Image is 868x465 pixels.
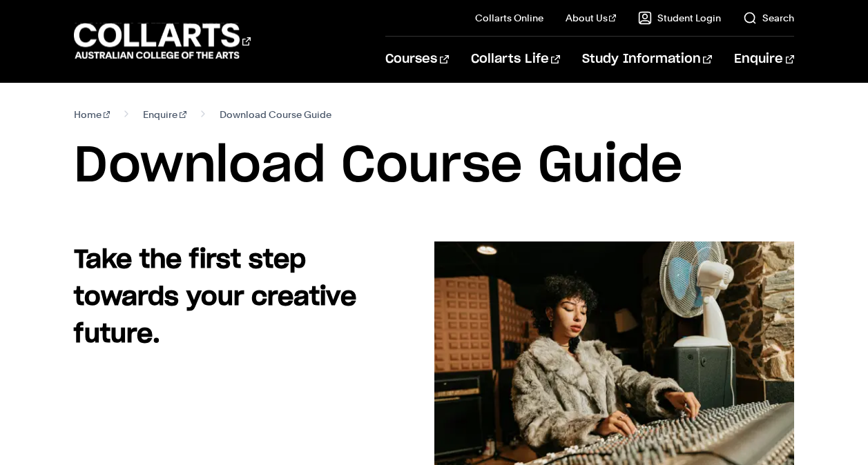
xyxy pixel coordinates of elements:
a: Home [74,105,110,124]
a: Search [743,11,794,25]
div: Go to homepage [74,21,251,61]
a: Courses [385,37,448,82]
a: About Us [566,11,617,25]
a: Study Information [582,37,712,82]
a: Enquire [734,37,794,82]
strong: Take the first step towards your creative future. [74,248,356,347]
span: Download Course Guide [220,105,331,124]
h1: Download Course Guide [74,135,794,197]
a: Enquire [143,105,186,124]
a: Student Login [638,11,721,25]
a: Collarts Life [471,37,560,82]
a: Collarts Online [475,11,543,25]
